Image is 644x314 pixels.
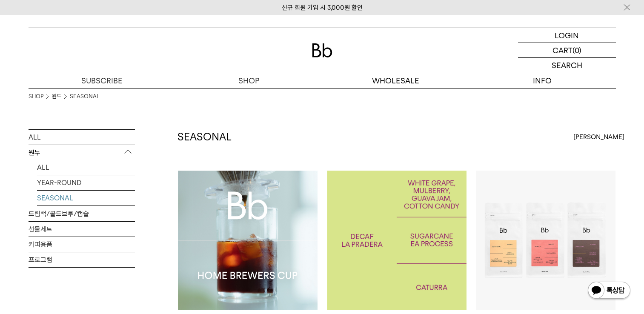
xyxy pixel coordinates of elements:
a: 신규 회원 가입 시 3,000원 할인 [282,4,363,11]
a: ALL [37,160,135,175]
img: 로고 [312,43,332,57]
a: 선물세트 [29,222,135,237]
p: SEARCH [552,58,582,73]
img: Bb 홈 브루어스 컵 [178,171,318,310]
p: INFO [469,73,616,88]
a: SEASONAL [70,92,100,101]
a: ALL [29,130,135,145]
span: [PERSON_NAME] [573,132,624,142]
a: 커피용품 [29,237,135,252]
img: 9월의 커피 3종 (각 200g x3) [476,171,615,310]
a: LOGIN [518,28,616,43]
a: SHOP [29,92,43,101]
a: YEAR-ROUND [37,175,135,190]
p: CART [552,43,572,57]
img: 카카오톡 채널 1:1 채팅 버튼 [587,281,631,301]
a: 프로그램 [29,252,135,267]
img: 1000001187_add2_054.jpg [327,171,467,310]
a: 콜롬비아 라 프라데라 디카페인 [327,171,467,310]
a: SEASONAL [37,191,135,206]
p: 원두 [29,145,135,160]
p: (0) [572,43,581,57]
a: 원두 [52,92,61,101]
a: SHOP [175,73,322,88]
a: SUBSCRIBE [29,73,175,88]
h2: SEASONAL [177,130,232,144]
p: WHOLESALE [322,73,469,88]
a: CART (0) [518,43,616,58]
p: LOGIN [555,28,579,43]
a: 드립백/콜드브루/캡슐 [29,206,135,221]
